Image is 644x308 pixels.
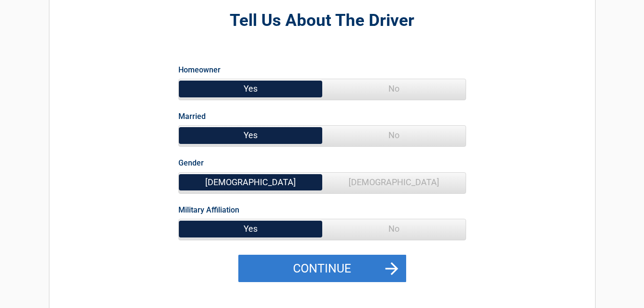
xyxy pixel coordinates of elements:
span: No [322,79,466,98]
span: [DEMOGRAPHIC_DATA] [322,173,466,192]
label: Military Affiliation [178,203,239,216]
label: Homeowner [178,63,221,76]
span: No [322,126,466,145]
label: Married [178,110,206,123]
span: [DEMOGRAPHIC_DATA] [179,173,322,192]
h2: Tell Us About The Driver [102,10,542,32]
span: Yes [179,79,322,98]
button: Continue [238,255,406,283]
span: Yes [179,126,322,145]
span: Yes [179,219,322,238]
span: No [322,219,466,238]
label: Gender [178,156,204,169]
